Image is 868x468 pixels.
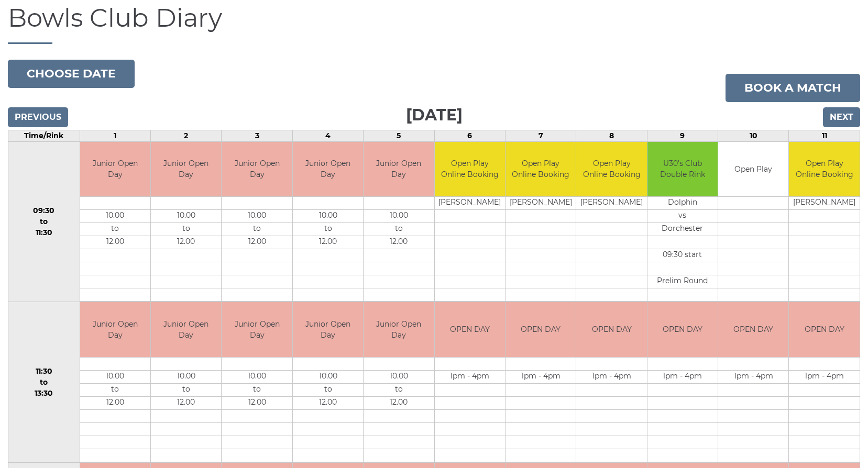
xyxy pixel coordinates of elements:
[789,197,860,210] td: [PERSON_NAME]
[80,223,150,236] td: to
[80,396,150,409] td: 12.00
[293,302,363,357] td: Junior Open Day
[647,370,718,383] td: 1pm - 4pm
[293,210,363,223] td: 10.00
[718,142,788,197] td: Open Play
[647,142,718,197] td: U30's Club Double Rink
[718,370,788,383] td: 1pm - 4pm
[576,370,646,383] td: 1pm - 4pm
[789,370,860,383] td: 1pm - 4pm
[8,302,80,463] td: 11:30 to 13:30
[364,370,434,383] td: 10.00
[576,130,647,141] td: 8
[506,142,576,197] td: Open Play Online Booking
[435,197,505,210] td: [PERSON_NAME]
[293,383,363,396] td: to
[222,383,292,396] td: to
[647,223,718,236] td: Dorchester
[364,236,434,249] td: 12.00
[80,210,150,223] td: 10.00
[506,370,576,383] td: 1pm - 4pm
[647,302,718,357] td: OPEN DAY
[576,302,646,357] td: OPEN DAY
[647,210,718,223] td: vs
[789,142,860,197] td: Open Play Online Booking
[647,197,718,210] td: Dolphin
[151,302,221,357] td: Junior Open Day
[151,142,221,197] td: Junior Open Day
[8,60,135,88] button: Choose date
[364,210,434,223] td: 10.00
[293,236,363,249] td: 12.00
[718,302,788,357] td: OPEN DAY
[434,130,505,141] td: 6
[222,223,292,236] td: to
[151,383,221,396] td: to
[8,107,68,127] input: Previous
[292,130,363,141] td: 4
[364,302,434,357] td: Junior Open Day
[8,130,80,141] td: Time/Rink
[435,302,505,357] td: OPEN DAY
[576,142,646,197] td: Open Play Online Booking
[823,107,860,127] input: Next
[151,396,221,409] td: 12.00
[222,236,292,249] td: 12.00
[151,210,221,223] td: 10.00
[789,302,860,357] td: OPEN DAY
[80,383,150,396] td: to
[293,370,363,383] td: 10.00
[435,370,505,383] td: 1pm - 4pm
[506,197,576,210] td: [PERSON_NAME]
[576,197,646,210] td: [PERSON_NAME]
[293,142,363,197] td: Junior Open Day
[222,370,292,383] td: 10.00
[789,130,860,141] td: 11
[80,302,150,357] td: Junior Open Day
[222,210,292,223] td: 10.00
[151,370,221,383] td: 10.00
[435,142,505,197] td: Open Play Online Booking
[364,396,434,409] td: 12.00
[364,223,434,236] td: to
[80,370,150,383] td: 10.00
[80,236,150,249] td: 12.00
[726,74,860,102] a: Book a match
[80,142,150,197] td: Junior Open Day
[647,130,718,141] td: 9
[506,302,576,357] td: OPEN DAY
[505,130,576,141] td: 7
[222,142,292,197] td: Junior Open Day
[151,223,221,236] td: to
[647,275,718,288] td: Prelim Round
[647,249,718,262] td: 09:30 start
[293,223,363,236] td: to
[364,130,434,141] td: 5
[8,141,80,302] td: 09:30 to 11:30
[222,130,292,141] td: 3
[718,130,789,141] td: 10
[151,236,221,249] td: 12.00
[293,396,363,409] td: 12.00
[222,302,292,357] td: Junior Open Day
[80,130,150,141] td: 1
[151,130,222,141] td: 2
[8,4,860,44] h1: Bowls Club Diary
[364,142,434,197] td: Junior Open Day
[364,383,434,396] td: to
[222,396,292,409] td: 12.00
